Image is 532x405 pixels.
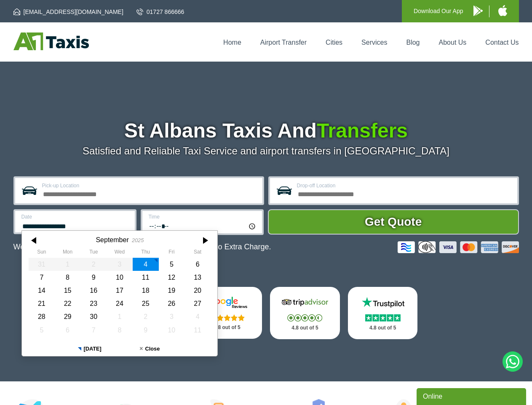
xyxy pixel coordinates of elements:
[158,310,184,323] div: 03 October 2025
[29,284,55,297] div: 14 September 2025
[485,39,519,46] a: Contact Us
[132,271,158,284] div: 11 September 2025
[184,249,211,257] th: Saturday
[297,183,512,188] label: Drop-off Location
[107,258,133,271] div: 03 September 2025
[120,342,180,356] button: Close
[59,342,120,356] button: [DATE]
[29,310,55,323] div: 28 September 2025
[184,297,211,310] div: 27 September 2025
[223,39,241,46] a: Home
[107,310,133,323] div: 01 October 2025
[136,8,184,16] a: 01727 866666
[107,284,133,297] div: 17 September 2025
[192,287,262,339] a: Google Stars 4.8 out of 5
[348,287,418,339] a: Trustpilot Stars 4.8 out of 5
[132,324,158,337] div: 09 October 2025
[365,314,401,321] img: Stars
[270,287,340,339] a: Tripadvisor Stars 4.8 out of 5
[54,297,80,310] div: 22 September 2025
[184,271,211,284] div: 13 September 2025
[132,284,158,297] div: 18 September 2025
[498,5,507,16] img: A1 Taxis iPhone App
[13,8,123,16] a: [EMAIL_ADDRESS][DOMAIN_NAME]
[80,310,107,323] div: 30 September 2025
[184,310,211,323] div: 04 October 2025
[107,297,133,310] div: 24 September 2025
[131,237,143,243] div: 2025
[158,249,184,257] th: Friday
[287,314,322,321] img: Stars
[107,324,133,337] div: 08 October 2025
[210,314,245,321] img: Stars
[80,249,107,257] th: Tuesday
[184,284,211,297] div: 20 September 2025
[96,236,128,244] div: September
[29,297,55,310] div: 21 September 2025
[414,6,463,16] p: Download Our App
[107,271,133,284] div: 10 September 2025
[417,386,528,405] iframe: chat widget
[317,119,408,142] span: Transfers
[406,39,420,46] a: Blog
[132,310,158,323] div: 02 October 2025
[80,297,107,310] div: 23 September 2025
[280,296,330,309] img: Tripadvisor
[361,39,387,46] a: Services
[184,258,211,271] div: 06 September 2025
[279,323,331,333] p: 4.8 out of 5
[54,324,80,337] div: 06 October 2025
[80,271,107,284] div: 09 September 2025
[268,209,519,235] button: Get Quote
[29,271,55,284] div: 07 September 2025
[13,121,519,141] h1: St Albans Taxis And
[54,258,80,271] div: 01 September 2025
[80,284,107,297] div: 16 September 2025
[54,284,80,297] div: 15 September 2025
[42,183,257,188] label: Pick-up Location
[80,324,107,337] div: 07 October 2025
[149,214,257,219] label: Time
[54,310,80,323] div: 29 September 2025
[132,297,158,310] div: 25 September 2025
[29,258,55,271] div: 31 August 2025
[473,5,483,16] img: A1 Taxis Android App
[202,296,252,309] img: Google
[439,39,467,46] a: About Us
[21,214,130,219] label: Date
[132,258,158,271] div: 04 September 2025
[326,39,342,46] a: Cities
[184,324,211,337] div: 11 October 2025
[158,297,184,310] div: 26 September 2025
[13,243,271,251] p: We Now Accept Card & Contactless Payment In
[107,249,133,257] th: Wednesday
[158,324,184,337] div: 10 October 2025
[132,249,158,257] th: Thursday
[80,258,107,271] div: 02 September 2025
[13,145,519,157] p: Satisfied and Reliable Taxi Service and airport transfers in [GEOGRAPHIC_DATA]
[201,322,253,333] p: 4.8 out of 5
[54,249,80,257] th: Monday
[358,296,408,309] img: Trustpilot
[54,271,80,284] div: 08 September 2025
[158,258,184,271] div: 05 September 2025
[29,249,55,257] th: Sunday
[13,32,89,50] img: A1 Taxis St Albans LTD
[260,39,307,46] a: Airport Transfer
[158,271,184,284] div: 12 September 2025
[29,324,55,337] div: 05 October 2025
[158,284,184,297] div: 19 September 2025
[398,241,519,253] img: Credit And Debit Cards
[174,243,271,251] span: The Car at No Extra Charge.
[357,323,409,333] p: 4.8 out of 5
